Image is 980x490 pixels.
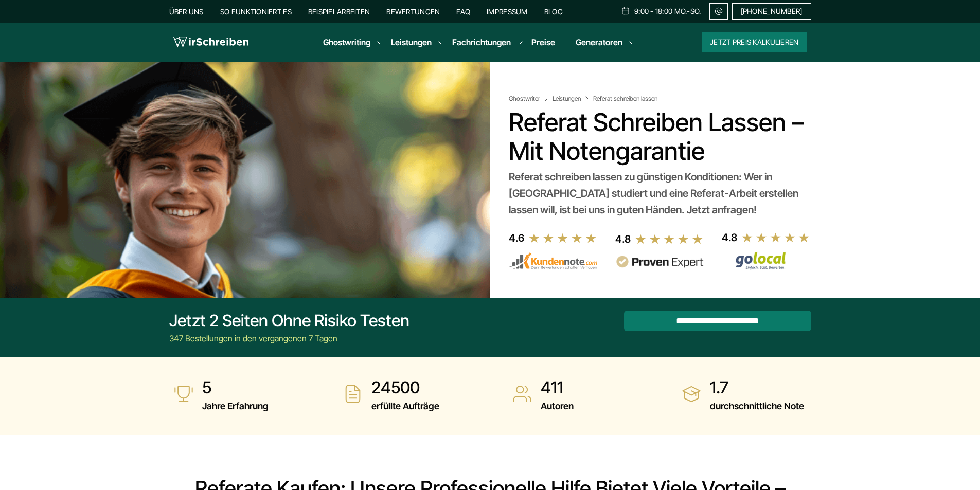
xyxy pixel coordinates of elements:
a: [PHONE_NUMBER] [732,3,811,20]
img: Jahre Erfahrung [173,384,194,404]
img: Schedule [621,7,630,15]
a: FAQ [456,7,470,16]
img: durchschnittliche Note [681,384,702,404]
a: Beispielarbeiten [308,7,370,16]
span: Autoren [541,398,574,414]
div: 347 Bestellungen in den vergangenen 7 Tagen [169,332,409,344]
a: Fachrichtungen [452,36,511,48]
a: Über uns [169,7,204,16]
a: Impressum [487,7,528,16]
div: 4.8 [615,231,631,247]
img: Autoren [512,384,532,404]
div: Referat schreiben lassen zu günstigen Konditionen: Wer in [GEOGRAPHIC_DATA] studiert und eine Ref... [509,169,807,218]
strong: 1.7 [710,377,804,398]
img: logo wirschreiben [173,34,248,50]
span: 9:00 - 18:00 Mo.-So. [634,7,701,15]
img: stars [635,233,704,245]
strong: 5 [202,377,269,398]
img: stars [741,232,810,243]
a: Preise [531,37,555,47]
div: 4.8 [722,229,737,246]
img: provenexpert reviews [615,256,704,268]
strong: 24500 [371,377,439,398]
span: Jahre Erfahrung [202,398,269,414]
span: [PHONE_NUMBER] [741,7,803,15]
strong: 411 [541,377,574,398]
a: Leistungen [553,95,591,103]
div: 4.6 [509,230,524,246]
a: Generatoren [576,36,622,48]
a: Ghostwriting [323,36,370,48]
a: So funktioniert es [220,7,292,16]
h1: Referat schreiben lassen – mit Notengarantie [509,108,807,166]
a: Blog [544,7,563,16]
span: Referat schreiben lassen [593,95,657,103]
span: erfüllte Aufträge [371,398,439,414]
a: Leistungen [391,36,432,48]
img: stars [528,232,597,244]
img: kundennote [509,252,597,270]
button: Jetzt Preis kalkulieren [702,32,807,52]
img: erfüllte Aufträge [343,384,363,404]
img: Wirschreiben Bewertungen [722,251,810,270]
div: Jetzt 2 Seiten ohne Risiko testen [169,311,409,331]
img: Email [714,7,723,15]
span: durchschnittliche Note [710,398,804,414]
a: Ghostwriter [509,95,550,103]
a: Bewertungen [386,7,440,16]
